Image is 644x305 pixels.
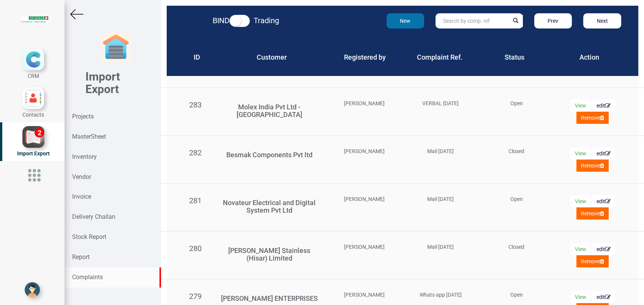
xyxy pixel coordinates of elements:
[570,147,591,160] button: View
[592,291,615,303] button: edit
[189,292,202,301] span: 279
[72,113,94,120] strong: Projects
[218,103,320,119] h4: Molex India Pvt Ltd - [GEOGRAPHIC_DATA]
[402,147,478,155] div: Mail [DATE]
[72,213,115,220] strong: Delivery Challan
[189,148,202,157] span: 282
[189,244,202,253] span: 280
[570,195,591,207] button: View
[85,70,120,96] b: Import Export
[218,199,320,214] h4: Novateur Electrical and Digital System Pvt Ltd
[478,195,554,203] div: Open
[478,100,554,107] div: Open
[402,100,478,107] div: VERBAL [DATE]
[570,243,591,255] button: View
[387,13,425,28] button: New
[592,100,615,112] button: edit
[592,147,615,160] button: edit
[402,243,478,251] div: Mail [DATE]
[576,255,609,267] button: Remove
[576,160,609,172] button: Remove
[558,54,621,61] h4: Action
[184,54,210,61] h4: ID
[570,100,591,112] button: View
[72,273,103,281] strong: Complaints
[402,291,478,299] div: Whats app [DATE]
[72,253,90,261] strong: Report
[189,196,202,205] span: 281
[218,295,320,302] h4: [PERSON_NAME] ENTERPRISES
[28,73,39,79] span: CRM
[213,16,229,25] strong: BIND
[592,243,615,255] button: edit
[254,16,279,25] strong: Trading
[72,193,91,200] strong: Invoice
[72,133,106,140] strong: MasterSheet
[570,291,591,303] button: View
[189,100,202,109] span: 283
[17,150,50,156] span: Import Export
[327,147,402,155] div: [PERSON_NAME]
[576,207,609,220] button: Remove
[333,54,397,61] h4: Registered by
[218,151,320,159] h4: Besmak Components Pvt ltd
[408,54,472,61] h4: Complaint Ref.
[483,54,546,61] h4: Status
[583,13,621,28] button: Next
[101,32,131,63] img: garage-closed.png
[592,195,615,207] button: edit
[534,13,572,28] button: Prev
[402,195,478,203] div: Mail [DATE]
[327,291,402,299] div: [PERSON_NAME]
[22,112,44,118] span: Contacts
[478,243,554,251] div: Closed
[478,147,554,155] div: Closed
[72,173,91,180] strong: Vendor
[72,153,97,160] strong: Inventory
[35,128,44,137] div: 2
[436,13,508,28] input: Search by comp. ref
[478,291,554,299] div: Open
[72,233,106,240] strong: Stock Report
[218,247,320,262] h4: [PERSON_NAME] Stainless (Hisar) Limited
[327,195,402,203] div: [PERSON_NAME]
[576,112,609,124] button: Remove
[327,243,402,251] div: [PERSON_NAME]
[327,100,402,107] div: [PERSON_NAME]
[221,54,322,61] h4: Customer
